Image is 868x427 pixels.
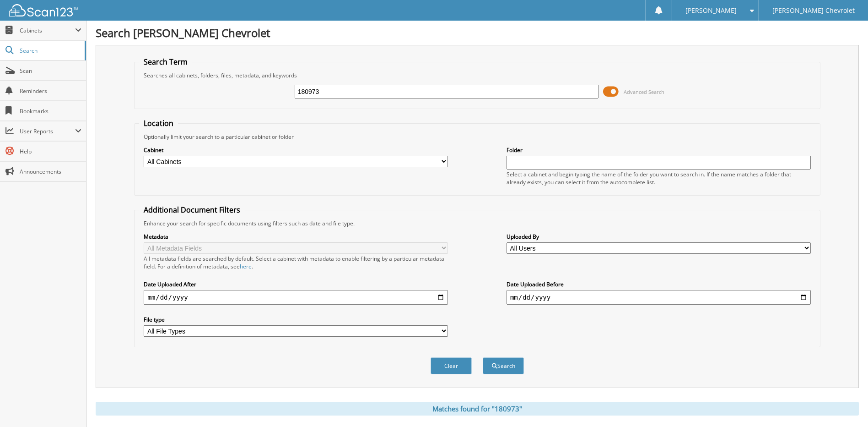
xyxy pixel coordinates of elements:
[139,219,815,227] div: Enhance your search for specific documents using filters such as date and file type.
[772,8,855,13] span: [PERSON_NAME] Chevrolet
[483,357,524,374] button: Search
[685,8,737,13] span: [PERSON_NAME]
[507,146,811,154] label: Folder
[139,57,192,67] legend: Search Term
[144,290,448,305] input: start
[20,87,81,95] span: Reminders
[507,280,811,288] label: Date Uploaded Before
[139,71,815,79] div: Searches all cabinets, folders, files, metadata, and keywords
[144,316,448,323] label: File type
[507,290,811,305] input: end
[139,205,245,215] legend: Additional Document Filters
[431,357,472,374] button: Clear
[144,280,448,288] label: Date Uploaded After
[20,127,75,135] span: User Reports
[240,263,252,270] a: here
[624,88,664,95] span: Advanced Search
[507,233,811,241] label: Uploaded By
[139,133,815,141] div: Optionally limit your search to a particular cabinet or folder
[20,148,81,155] span: Help
[20,168,81,175] span: Announcements
[144,233,448,241] label: Metadata
[144,146,448,154] label: Cabinet
[20,47,80,55] span: Search
[507,170,811,186] div: Select a cabinet and begin typing the name of the folder you want to search in. If the name match...
[20,107,81,115] span: Bookmarks
[20,27,75,34] span: Cabinets
[9,4,78,16] img: scan123-logo-white.svg
[96,25,859,40] h1: Search [PERSON_NAME] Chevrolet
[144,255,448,270] div: All metadata fields are searched by default. Select a cabinet with metadata to enable filtering b...
[96,402,859,416] div: Matches found for "180973"
[20,67,81,75] span: Scan
[139,118,178,128] legend: Location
